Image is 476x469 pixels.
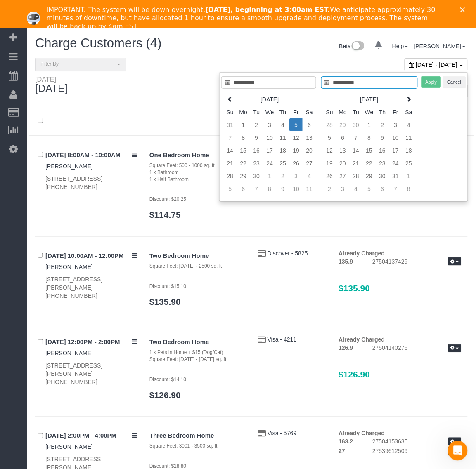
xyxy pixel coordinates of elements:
[402,170,415,182] td: 1
[303,182,316,195] td: 11
[149,162,245,169] div: Square Feet: 500 - 1000 sq. ft
[237,144,250,157] td: 15
[263,144,276,157] td: 17
[303,106,316,118] th: Sa
[250,170,263,182] td: 30
[323,182,336,195] td: 2
[149,297,181,306] a: $135.90
[268,250,308,257] span: Discover - 5825
[149,443,245,450] div: Square Feet: 3001 - 3500 sq. ft
[276,182,289,195] td: 9
[376,170,389,182] td: 30
[276,118,289,131] td: 4
[414,43,466,49] a: [PERSON_NAME]
[448,441,468,461] iframe: Intercom live chat
[263,118,276,131] td: 3
[366,344,468,354] div: 27504140276
[45,433,137,440] h4: [DATE] 2:00PM - 4:00PM
[263,157,276,170] td: 24
[45,163,93,170] a: [PERSON_NAME]
[149,252,245,259] h4: Two Bedroom Home
[263,182,276,195] td: 8
[402,157,415,170] td: 25
[349,131,362,144] td: 7
[303,144,316,157] td: 20
[376,106,389,118] th: Th
[402,144,415,157] td: 18
[336,157,349,170] td: 20
[362,144,376,157] td: 15
[289,131,303,144] td: 12
[303,131,316,144] td: 13
[323,157,336,170] td: 19
[362,182,376,195] td: 5
[149,176,245,183] div: 1 x Half Bathroom
[237,182,250,195] td: 6
[362,157,376,170] td: 22
[362,118,376,131] td: 1
[289,106,303,118] th: Fr
[149,210,181,219] a: $114.75
[268,337,297,343] a: Visa - 4211
[339,345,353,351] strong: 126.9
[289,170,303,182] td: 3
[402,106,415,118] th: Sa
[223,157,237,170] td: 21
[339,258,353,265] strong: 135.9
[336,144,349,157] td: 13
[416,61,458,68] span: [DATE] - [DATE]
[376,131,389,144] td: 9
[389,182,402,195] td: 7
[205,6,330,14] b: [DATE], beginning at 3:00am EST.
[223,118,237,131] td: 31
[289,144,303,157] td: 19
[389,118,402,131] td: 3
[35,58,126,71] button: Filter By
[237,118,250,131] td: 1
[339,438,353,445] strong: 163.2
[389,144,402,157] td: 17
[460,7,469,12] div: Close
[45,152,137,159] h4: [DATE] 8:00AM - 10:00AM
[376,157,389,170] td: 23
[149,196,186,202] small: Discount: $20.25
[339,43,365,49] a: Beta
[289,118,303,131] td: 5
[339,337,385,343] strong: Already Charged
[263,131,276,144] td: 10
[392,43,408,49] a: Help
[149,169,245,176] div: 1 x Bathroom
[223,182,237,195] td: 5
[268,430,297,437] a: Visa - 5769
[149,263,245,270] div: Square Feet: [DATE] - 2500 sq. ft
[250,157,263,170] td: 23
[223,106,237,118] th: Su
[250,106,263,118] th: Tu
[237,106,250,118] th: Mo
[349,182,362,195] td: 4
[276,131,289,144] td: 11
[362,131,376,144] td: 8
[237,131,250,144] td: 8
[149,349,245,356] div: 1 x Pets in Home + $15 (Dog/Cat)
[339,283,370,293] span: $135.90
[376,182,389,195] td: 6
[35,76,76,94] div: [DATE]
[149,283,186,289] small: Discount: $15.10
[303,118,316,131] td: 6
[47,6,436,31] div: IMPORTANT: The system will be down overnight, We anticipate approximately 30 minutes of downtime,...
[45,252,137,259] h4: [DATE] 10:00AM - 12:00PM
[149,433,245,440] h4: Three Bedroom Home
[149,152,245,159] h4: One Bedroom Home
[389,157,402,170] td: 24
[237,93,303,106] th: [DATE]
[362,106,376,118] th: We
[389,106,402,118] th: Fr
[339,370,370,379] span: $126.90
[376,118,389,131] td: 2
[339,250,385,257] strong: Already Charged
[45,444,93,450] a: [PERSON_NAME]
[45,339,137,346] h4: [DATE] 12:00PM - 2:00PM
[376,144,389,157] td: 16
